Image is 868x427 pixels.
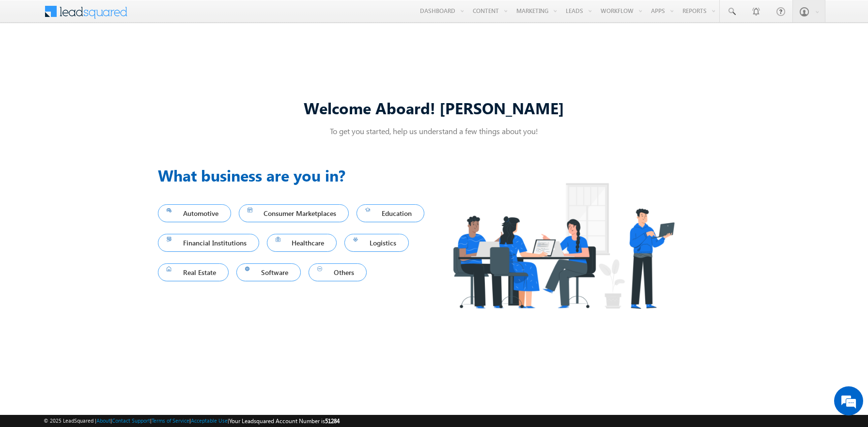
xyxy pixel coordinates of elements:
[167,207,222,220] span: Automotive
[434,164,693,328] img: Industry.png
[152,417,189,424] a: Terms of Service
[353,236,400,249] span: Logistics
[317,266,358,279] span: Others
[276,236,328,249] span: Healthcare
[158,164,434,187] h3: What business are you in?
[365,207,416,220] span: Education
[167,266,220,279] span: Real Estate
[229,417,340,425] span: Your Leadsquared Account Number is
[167,236,250,249] span: Financial Institutions
[112,417,150,424] a: Contact Support
[96,417,110,424] a: About
[325,417,340,425] span: 51284
[158,126,710,136] p: To get you started, help us understand a few things about you!
[245,266,293,279] span: Software
[44,416,340,426] span: © 2025 LeadSquared | | | | |
[248,207,341,220] span: Consumer Marketplaces
[158,97,710,118] div: Welcome Aboard! [PERSON_NAME]
[191,417,228,424] a: Acceptable Use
